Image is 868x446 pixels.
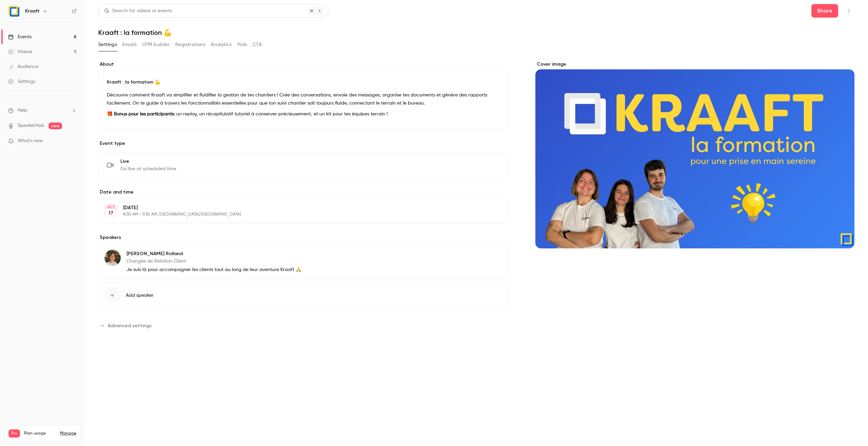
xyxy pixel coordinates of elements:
p: Chargée de Relation Client [126,258,301,265]
label: Date and time [98,189,508,196]
span: Go live at scheduled time [120,165,176,172]
p: Découvre comment Kraaft va simplifier et fluidifier la gestion de tes chantiers ! Crée des conver... [107,91,500,107]
span: Pro [8,429,20,438]
iframe: Noticeable Trigger [68,138,77,144]
p: : un replay, un récapitulatif tutoriel à conserver précieusement, et un kit pour tes équipes terr... [107,110,500,118]
button: UTM builder [142,39,170,50]
p: Kraaft : la formation 💪 [107,79,500,86]
p: 8:30 AM - 9:30 AM, [GEOGRAPHIC_DATA]/[GEOGRAPHIC_DATA] [123,212,472,217]
div: Audience [8,63,38,70]
button: Analytics [211,39,232,50]
img: Kraaft [8,6,19,17]
img: Lisa Rolland [104,250,121,266]
button: Share [811,4,838,18]
span: Add speaker [126,292,154,299]
button: CTA [253,39,262,50]
div: Events [8,34,32,40]
p: 17 [108,210,113,217]
button: Emails [122,39,137,50]
span: Plan usage [24,431,56,436]
a: Manage [60,431,76,436]
p: [PERSON_NAME] Rolland [126,250,301,257]
span: Advanced settings [108,322,152,329]
button: Settings [98,39,117,50]
span: What's new [18,137,43,144]
label: About [98,61,508,68]
li: help-dropdown-opener [8,107,77,114]
section: Cover image [535,61,854,248]
button: Polls [237,39,247,50]
button: Advanced settings [98,320,156,331]
button: Add speaker [98,282,508,309]
button: Registrations [175,39,205,50]
a: SpeakerHub [18,122,44,129]
label: Speakers [98,234,508,241]
div: Settings [8,78,35,85]
div: Search for videos or events [104,7,172,15]
div: Videos [8,48,32,55]
div: Lisa Rolland[PERSON_NAME] RollandChargée de Relation ClientJe suis là pour accompagner les client... [98,244,508,279]
strong: 🎁 Bonus pour les participants [107,112,174,116]
span: Help [18,107,27,114]
div: OCT [105,205,117,209]
section: Advanced settings [98,320,508,331]
span: new [48,122,62,129]
h1: Kraaft : la formation 💪 [98,28,854,37]
p: Event type [98,140,508,147]
span: Live [120,158,176,165]
h6: Kraaft [25,8,40,15]
label: Cover image [535,61,854,68]
p: [DATE] [123,204,472,211]
p: Je suis là pour accompagner les clients tout au long de leur aventure Kraaft 🙏 [126,266,301,273]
